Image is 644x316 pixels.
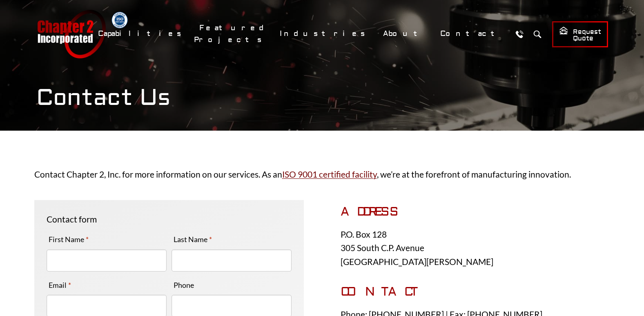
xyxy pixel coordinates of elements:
a: Request Quote [552,21,608,47]
a: Industries [274,25,374,42]
h3: CONTACT [341,285,610,299]
label: Email [47,278,74,292]
button: Search [530,27,545,42]
a: Chapter 2 Incorporated [36,10,106,58]
p: P.O. Box 128 305 South C.P. Avenue [GEOGRAPHIC_DATA][PERSON_NAME] [341,227,610,269]
a: ISO 9001 certified facility [282,169,377,179]
label: First Name [47,233,91,246]
a: Featured Projects [194,19,270,49]
h3: ADDRESS [341,205,610,219]
h1: Contact Us [36,84,608,111]
a: About [378,25,431,42]
label: Phone [172,278,196,292]
a: Contact [435,25,508,42]
p: Contact Chapter 2, Inc. for more information on our services. As an , we’re at the forefront of m... [34,167,610,181]
a: Call Us [512,27,527,42]
a: Capabilities [93,25,190,42]
span: Request Quote [559,26,601,43]
p: Contact form [47,212,292,226]
label: Last Name [172,233,214,246]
